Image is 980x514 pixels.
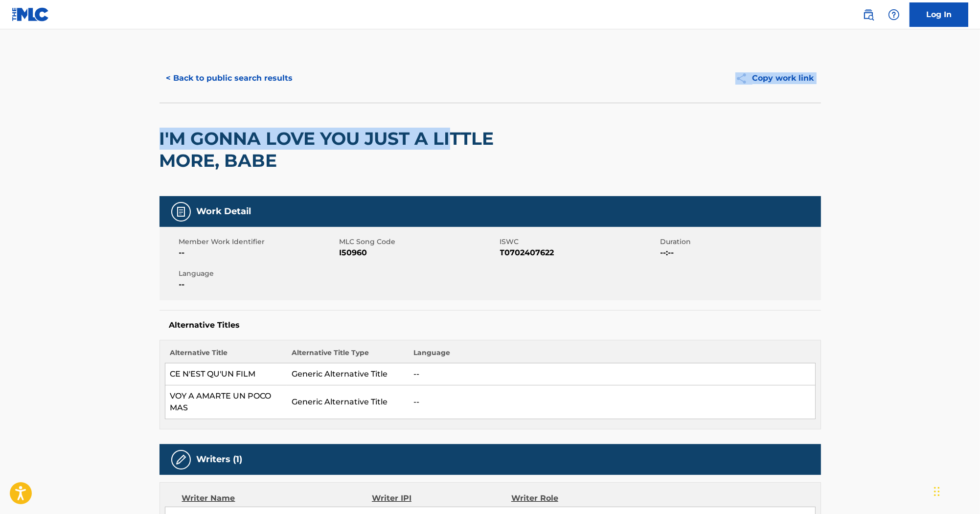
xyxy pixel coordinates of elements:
td: -- [409,363,815,385]
h2: I'M GONNA LOVE YOU JUST A LITTLE MORE, BABE [160,128,556,172]
span: MLC Song Code [340,237,498,247]
th: Alternative Title Type [287,348,409,363]
th: Alternative Title [165,348,287,363]
h5: Work Detail [197,206,251,217]
div: Writer IPI [372,492,511,504]
img: Copy work link [735,72,752,85]
a: Log In [910,2,968,27]
div: Writer Role [511,492,638,504]
span: -- [179,247,337,259]
td: Generic Alternative Title [287,363,409,385]
h5: Writers (1) [197,454,243,465]
th: Language [409,348,815,363]
img: Writers [175,454,187,466]
span: I50960 [340,247,498,259]
span: Duration [661,237,819,247]
img: Work Detail [175,206,187,218]
span: ISWC [500,237,658,247]
span: Member Work Identifier [179,237,337,247]
td: -- [409,385,815,419]
a: Public Search [859,5,878,24]
img: search [863,9,874,21]
span: --:-- [661,247,819,259]
div: Help [884,5,904,24]
td: VOY A AMARTE UN POCO MAS [165,385,287,419]
td: CE N'EST QU'UN FILM [165,363,287,385]
span: Language [179,268,337,279]
td: Generic Alternative Title [287,385,409,419]
div: Drag [934,477,940,506]
iframe: Chat Widget [931,467,980,514]
img: MLC Logo [12,7,49,22]
div: Writer Name [182,492,372,504]
button: < Back to public search results [160,66,300,90]
span: T0702407622 [500,247,658,259]
button: Copy work link [729,66,821,90]
img: help [888,9,900,21]
h5: Alternative Titles [169,320,811,330]
span: -- [179,279,337,291]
